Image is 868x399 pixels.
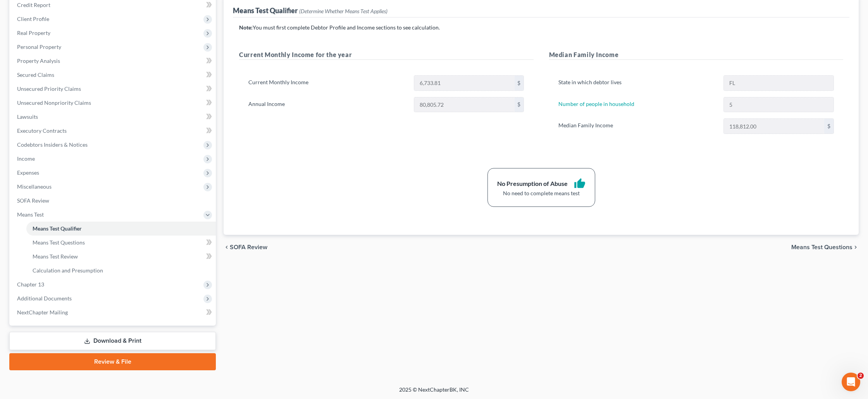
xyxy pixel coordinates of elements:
span: SOFA Review [17,197,49,204]
a: Lawsuits [11,110,216,124]
span: NextChapter Mailing [17,309,68,316]
span: Client Profile [17,16,49,22]
span: Income [17,155,35,162]
span: Means Test [17,211,44,218]
span: SOFA Review [230,244,267,250]
span: Codebtors Insiders & Notices [17,141,88,148]
a: NextChapter Mailing [11,305,216,319]
span: Additional Documents [17,295,72,302]
i: chevron_right [852,244,859,250]
a: Executory Contracts [11,124,216,138]
label: State in which debtor lives [555,75,720,91]
button: chevron_left SOFA Review [224,244,267,250]
a: SOFA Review [11,194,216,208]
button: Means Test Questions chevron_right [791,244,859,250]
div: $ [515,97,524,112]
p: You must first complete Debtor Profile and Income sections to see calculation. [239,24,843,31]
span: Means Test Questions [791,244,852,250]
div: No need to complete means test [497,189,586,197]
iframe: Intercom live chat [842,373,860,391]
a: Property Analysis [11,54,216,68]
span: Personal Property [17,43,61,50]
div: $ [824,119,834,134]
span: Expenses [17,169,39,176]
span: Unsecured Nonpriority Claims [17,99,91,106]
div: No Presumption of Abuse [497,179,568,188]
div: Means Test Qualifier [233,6,387,15]
input: -- [724,97,834,112]
h5: Median Family Income [549,50,844,60]
input: 0.00 [414,97,515,112]
a: Means Test Questions [26,236,216,250]
a: Calculation and Presumption [26,264,216,278]
span: Real Property [17,29,50,36]
a: Means Test Review [26,250,216,264]
span: Lawsuits [17,113,38,120]
label: Current Monthly Income [245,75,410,91]
strong: Note: [239,24,253,31]
a: Number of people in household [558,101,634,107]
a: Secured Claims [11,68,216,82]
div: $ [515,76,524,90]
label: Median Family Income [555,118,720,134]
input: State [724,76,834,90]
span: Chapter 13 [17,281,44,288]
a: Unsecured Nonpriority Claims [11,96,216,110]
label: Annual Income [245,97,410,113]
input: 0.00 [724,119,824,134]
span: (Determine Whether Means Test Applies) [299,8,387,14]
i: chevron_left [224,244,230,250]
span: Means Test Review [33,253,78,260]
input: 0.00 [414,76,515,90]
span: Executory Contracts [17,127,67,134]
span: Credit Report [17,2,50,8]
span: Means Test Qualifier [33,225,82,232]
span: Means Test Questions [33,239,85,246]
span: Miscellaneous [17,183,52,190]
i: thumb_up [574,178,586,189]
a: Review & File [9,353,216,370]
h5: Current Monthly Income for the year [239,50,534,60]
span: 2 [858,373,864,379]
span: Secured Claims [17,71,54,78]
a: Means Test Qualifier [26,222,216,236]
a: Download & Print [9,332,216,350]
span: Calculation and Presumption [33,267,103,274]
span: Unsecured Priority Claims [17,85,81,92]
a: Unsecured Priority Claims [11,82,216,96]
span: Property Analysis [17,57,60,64]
